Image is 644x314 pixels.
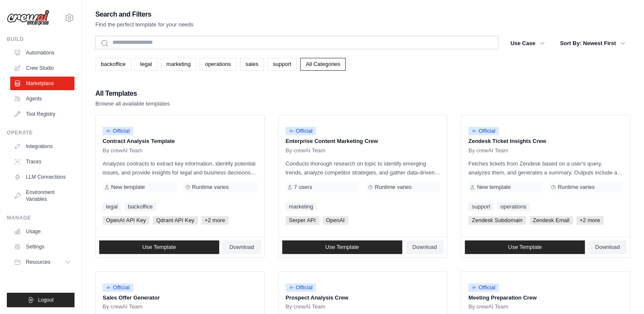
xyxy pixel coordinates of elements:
[468,283,499,292] span: Official
[240,58,264,71] a: sales
[142,244,176,251] span: Use Template
[10,240,74,254] a: Settings
[103,294,258,302] p: Sales Offer Generator
[10,107,74,121] a: Tool Registry
[468,203,493,211] a: support
[103,216,149,225] span: OpenAI API Key
[10,92,74,106] a: Agents
[10,186,74,206] a: Environment Variables
[10,170,74,184] a: LLM Connections
[7,214,74,221] div: Manage
[267,58,297,71] a: support
[201,216,229,225] span: +2 more
[286,159,441,177] p: Conducts thorough research on topic to identify emerging trends, analyze competitor strategies, a...
[10,255,74,269] button: Resources
[103,203,121,211] a: legal
[286,294,441,302] p: Prospect Analysis Crew
[294,184,312,191] span: 7 users
[558,184,595,191] span: Runtime varies
[468,127,499,135] span: Official
[95,58,131,71] a: backoffice
[10,77,74,90] a: Marketplace
[200,58,237,71] a: operations
[161,58,196,71] a: marketing
[468,294,623,302] p: Meeting Preparation Crew
[95,100,170,108] p: Browse all available templates
[7,129,74,136] div: Operate
[465,240,585,254] a: Use Template
[103,127,133,135] span: Official
[111,184,145,191] span: New template
[135,58,157,71] a: legal
[468,147,508,154] span: By crewAI Team
[10,155,74,168] a: Traces
[286,283,316,292] span: Official
[468,303,508,310] span: By crewAI Team
[282,240,402,254] a: Use Template
[530,216,573,225] span: Zendesk Email
[286,147,326,154] span: By crewAI Team
[595,244,620,251] span: Download
[10,225,74,238] a: Usage
[477,184,510,191] span: New template
[588,240,627,254] a: Download
[103,159,258,177] p: Analyzes contracts to extract key information, identify potential issues, and provide insights fo...
[286,137,441,146] p: Enterprise Content Marketing Crew
[7,36,74,43] div: Build
[555,36,630,51] button: Sort By: Newest First
[300,58,346,71] a: All Categories
[10,46,74,60] a: Automations
[103,137,258,146] p: Contract Analysis Template
[508,244,542,251] span: Use Template
[468,216,526,225] span: Zendesk Subdomain
[468,137,623,146] p: Zendesk Ticket Insights Crew
[103,283,133,292] span: Official
[325,244,359,251] span: Use Template
[286,216,319,225] span: Serper API
[375,184,412,191] span: Runtime varies
[229,244,254,251] span: Download
[10,140,74,153] a: Integrations
[10,61,74,75] a: Crew Studio
[468,159,623,177] p: Fetches tickets from Zendesk based on a user's query, analyzes them, and generates a summary. Out...
[153,216,198,225] span: Qdrant API Key
[95,20,194,29] p: Find the perfect template for your needs
[99,240,219,254] a: Use Template
[505,36,550,51] button: Use Case
[286,303,326,310] span: By crewAI Team
[286,127,316,135] span: Official
[406,240,444,254] a: Download
[286,203,317,211] a: marketing
[38,297,54,303] span: Logout
[192,184,229,191] span: Runtime varies
[124,203,156,211] a: backoffice
[103,303,143,310] span: By crewAI Team
[497,203,530,211] a: operations
[95,9,194,20] h2: Search and Filters
[95,88,170,100] h2: All Templates
[412,244,437,251] span: Download
[26,259,50,265] span: Resources
[323,216,348,225] span: OpenAI
[576,216,604,225] span: +2 more
[103,147,143,154] span: By crewAI Team
[223,240,261,254] a: Download
[7,10,49,26] img: Logo
[7,293,74,307] button: Logout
